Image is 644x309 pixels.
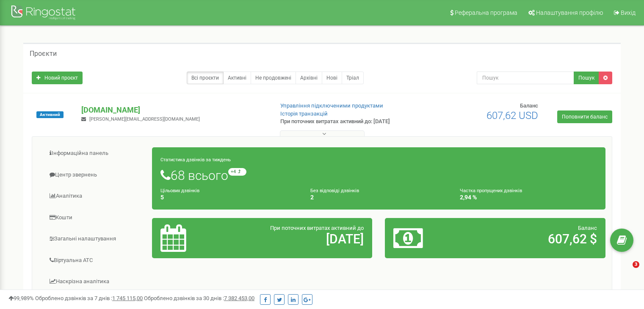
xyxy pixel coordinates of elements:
[39,229,152,249] a: Загальні налаштування
[224,295,254,301] u: 7 382 453,00
[486,110,538,121] span: 607,62 USD
[39,207,152,228] a: Кошти
[280,118,416,126] p: При поточних витратах активний до: [DATE]
[232,232,364,246] h2: [DATE]
[30,50,57,58] h5: Проєкти
[574,72,599,84] button: Пошук
[160,157,231,163] small: Статистика дзвінків за тиждень
[477,72,574,84] input: Пошук
[32,72,83,84] a: Новий проєкт
[228,168,246,176] small: +4
[8,295,34,301] span: 99,989%
[144,295,254,301] span: Оброблено дзвінків за 30 днів :
[89,116,200,122] span: [PERSON_NAME][EMAIL_ADDRESS][DOMAIN_NAME]
[280,110,328,117] a: Історія транзакцій
[536,9,603,16] span: Налаштування профілю
[310,194,448,201] h4: 2
[160,188,199,193] small: Цільових дзвінків
[633,261,639,268] span: 3
[460,188,522,193] small: Частка пропущених дзвінків
[578,225,597,231] span: Баланс
[160,194,298,201] h4: 5
[39,186,152,207] a: Аналiтика
[296,72,322,84] a: Архівні
[520,102,538,109] span: Баланс
[81,105,266,116] p: [DOMAIN_NAME]
[187,72,224,84] a: Всі проєкти
[621,9,636,16] span: Вихід
[342,72,364,84] a: Тріал
[310,188,359,193] small: Без відповіді дзвінків
[39,250,152,271] a: Віртуальна АТС
[251,72,296,84] a: Не продовжені
[223,72,251,84] a: Активні
[557,110,612,123] a: Поповнити баланс
[160,168,597,182] h1: 68 всього
[39,165,152,185] a: Центр звернень
[39,271,152,292] a: Наскрізна аналітика
[35,295,143,301] span: Оброблено дзвінків за 7 днів :
[460,194,597,201] h4: 2,94 %
[322,72,342,84] a: Нові
[455,9,517,16] span: Реферальна програма
[280,102,383,109] a: Управління підключеними продуктами
[36,111,64,118] span: Активний
[112,295,143,301] u: 1 745 115,00
[615,261,636,281] iframe: Intercom live chat
[466,232,597,246] h2: 607,62 $
[39,143,152,164] a: Інформаційна панель
[270,225,364,231] span: При поточних витратах активний до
